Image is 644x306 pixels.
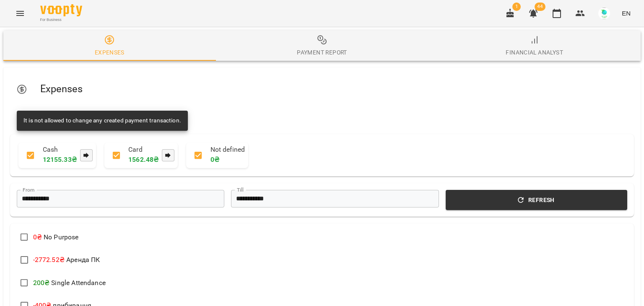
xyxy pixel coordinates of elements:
span: -2772.52 ₴ [33,256,65,264]
button: EN [618,5,634,21]
div: Payment Report [297,47,347,57]
span: Аренда ПК [33,256,100,264]
span: 44 [535,3,545,11]
span: Single Attendance [33,279,106,287]
span: 1 [512,3,521,11]
img: bbf80086e43e73aae20379482598e1e8.jpg [598,8,610,19]
button: Refresh [446,190,627,210]
span: 200 ₴ [33,279,50,287]
span: No Purpose [33,233,79,241]
div: It is not allowed to change any created payment transaction. [23,113,181,128]
p: 12155.33 ₴ [43,155,77,165]
span: 0 ₴ [33,233,42,241]
div: Financial Analyst [506,47,563,57]
p: Cash [43,146,77,154]
span: Refresh [451,195,622,205]
span: EN [622,9,631,18]
h5: Expenses [40,83,627,96]
p: Not defined [210,146,245,154]
p: Card [128,146,158,154]
div: Expenses [95,47,125,57]
p: 1562.48 ₴ [128,155,158,165]
button: Menu [10,3,30,23]
span: For Business [40,17,82,23]
img: Voopty Logo [40,4,82,16]
p: 0 ₴ [210,155,245,165]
